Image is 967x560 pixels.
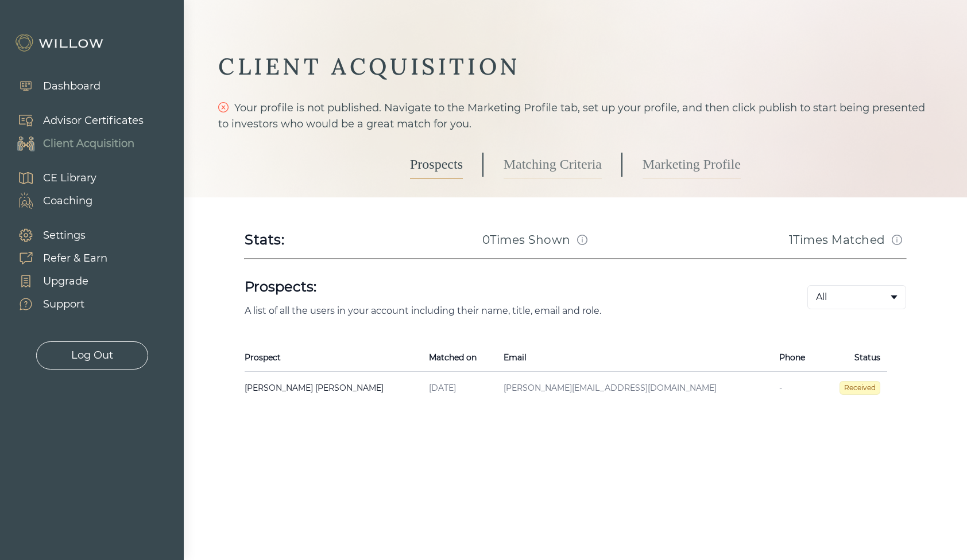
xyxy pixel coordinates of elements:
[6,166,96,189] a: CE Library
[482,232,571,248] h3: 0 Times Shown
[43,136,134,151] div: Client Acquisition
[821,344,887,372] th: Status
[43,79,100,94] div: Dashboard
[218,100,933,132] div: Your profile is not published. Navigate to the Marketing Profile tab, set up your profile, and th...
[43,113,144,129] div: Advisor Certificates
[245,372,422,405] td: [PERSON_NAME] [PERSON_NAME]
[43,228,86,243] div: Settings
[43,274,88,289] div: Upgrade
[889,293,899,302] span: caret-down
[43,170,96,186] div: CE Library
[892,235,902,245] span: info-circle
[6,247,107,270] a: Refer & Earn
[6,224,107,247] a: Settings
[245,231,285,249] div: Stats:
[840,381,880,395] span: Received
[245,278,771,296] h1: Prospects:
[422,344,497,372] th: Matched on
[816,290,827,304] span: All
[789,232,885,248] h3: 1 Times Matched
[6,132,144,155] a: Client Acquisition
[772,372,821,405] td: -
[422,372,497,405] td: [DATE]
[245,344,422,372] th: Prospect
[6,75,100,98] a: Dashboard
[14,34,106,52] img: Willow
[43,297,84,312] div: Support
[410,150,463,179] a: Prospects
[43,251,107,266] div: Refer & Earn
[43,193,92,209] div: Coaching
[71,348,113,363] div: Log Out
[6,189,96,212] a: Coaching
[497,344,772,372] th: Email
[497,372,772,405] td: [PERSON_NAME][EMAIL_ADDRESS][DOMAIN_NAME]
[772,344,821,372] th: Phone
[245,305,771,316] p: A list of all the users in your account including their name, title, email and role.
[6,109,144,132] a: Advisor Certificates
[218,52,933,81] div: CLIENT ACQUISITION
[504,150,602,179] a: Matching Criteria
[6,270,107,293] a: Upgrade
[888,231,906,249] button: Match info
[218,102,229,112] span: close-circle
[577,235,587,245] span: info-circle
[573,231,591,249] button: Match info
[643,150,741,179] a: Marketing Profile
